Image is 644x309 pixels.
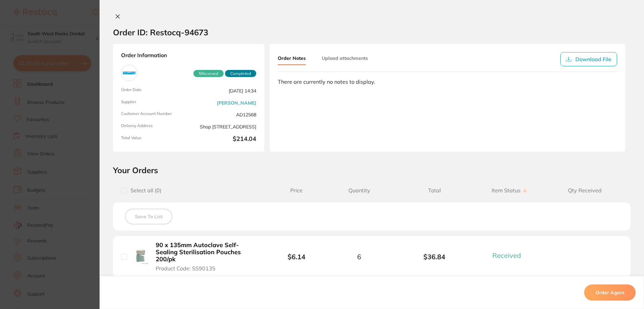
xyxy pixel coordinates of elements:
[125,209,172,224] button: Save To List
[121,87,186,94] span: Order Date
[113,165,631,175] h2: Your Orders
[397,253,472,261] b: $36.84
[121,52,256,60] strong: Order Information
[127,187,161,194] span: Select all ( 0 )
[584,284,636,301] button: Order Again
[322,52,368,64] button: Upload attachments
[191,87,256,94] span: [DATE] 14:34
[472,187,547,194] span: Item Status
[397,187,472,194] span: Total
[191,123,256,130] span: Shop [STREET_ADDRESS]
[490,251,529,260] button: Received
[288,253,305,261] b: $6.14
[560,52,617,66] button: Download File
[321,187,397,194] span: Quantity
[217,100,256,106] a: [PERSON_NAME]
[121,100,186,106] span: Supplier
[225,70,256,77] span: Completed
[113,27,208,37] h2: Order ID: Restocq- 94673
[121,136,186,144] span: Total Value
[121,111,186,118] span: Customer Account Number
[156,242,260,263] b: 90 x 135mm Autoclave Self-Sealing Sterilisation Pouches 200/pk
[492,251,521,260] span: Received
[191,111,256,118] span: AD12568
[547,187,622,194] span: Qty Received
[121,123,186,130] span: Delivery Address
[123,67,136,79] img: Adam Dental
[156,265,216,271] span: Product Code: SS90135
[154,241,262,272] button: 90 x 135mm Autoclave Self-Sealing Sterilisation Pouches 200/pk Product Code: SS90135
[278,79,617,85] div: There are currently no notes to display.
[191,136,256,144] b: $214.04
[132,248,149,264] img: 90 x 135mm Autoclave Self-Sealing Sterilisation Pouches 200/pk
[278,52,306,65] button: Order Notes
[271,187,321,194] span: Price
[357,253,361,261] span: 6
[193,70,224,77] span: Received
